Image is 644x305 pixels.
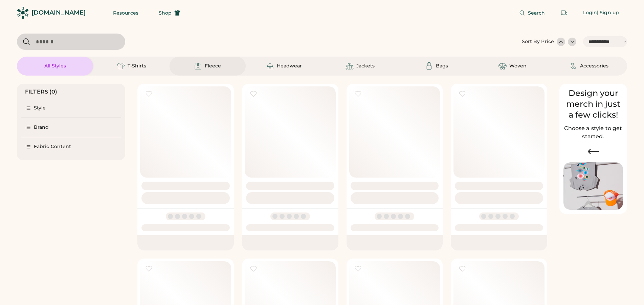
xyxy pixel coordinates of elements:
[563,124,623,141] h2: Choose a style to get started.
[31,8,86,17] div: [DOMAIN_NAME]
[597,9,619,16] div: | Sign up
[277,63,302,69] div: Headwear
[128,63,146,69] div: T-Shirts
[44,63,66,69] div: All Styles
[266,62,274,70] img: Headwear Icon
[25,88,58,96] div: FILTERS (0)
[436,63,448,69] div: Bags
[511,6,553,20] button: Search
[569,62,577,70] img: Accessories Icon
[194,62,202,70] img: Fleece Icon
[205,63,221,69] div: Fleece
[356,63,375,69] div: Jackets
[563,88,623,120] div: Design your merch in just a few clicks!
[557,6,571,20] button: Retrieve an order
[151,6,188,20] button: Shop
[509,63,527,69] div: Woven
[34,124,49,131] div: Brand
[34,143,71,150] div: Fabric Content
[159,11,172,15] span: Shop
[528,11,545,15] span: Search
[425,62,433,70] img: Bags Icon
[34,105,46,111] div: Style
[105,6,147,20] button: Resources
[17,7,29,19] img: Rendered Logo - Screens
[583,9,597,16] div: Login
[498,62,507,70] img: Woven Icon
[580,63,608,69] div: Accessories
[522,38,554,45] div: Sort By Price
[346,62,354,70] img: Jackets Icon
[117,62,125,70] img: T-Shirts Icon
[563,162,623,210] img: Image of Lisa Congdon Eye Print on T-Shirt and Hat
